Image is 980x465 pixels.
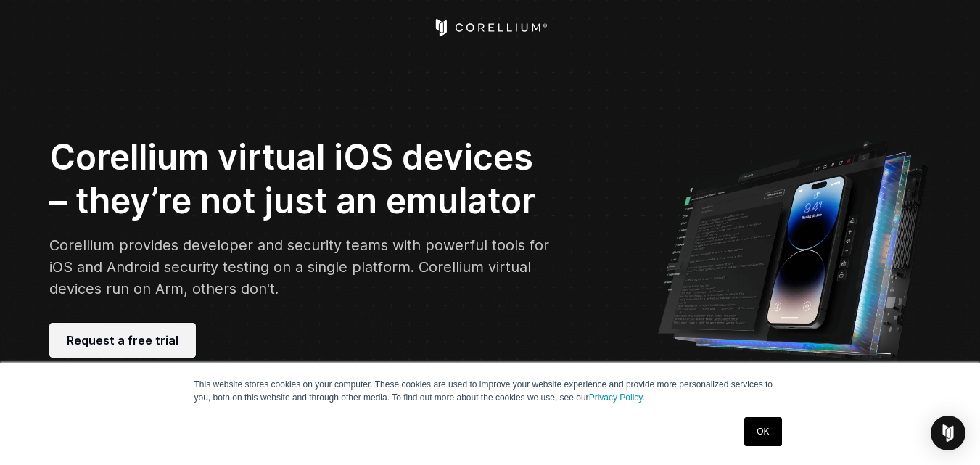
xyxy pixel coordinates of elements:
[49,136,556,223] h2: Corellium virtual iOS devices – they’re not just an emulator
[194,378,786,404] p: This website stores cookies on your computer. These cookies are used to improve your website expe...
[49,323,196,358] a: Request a free trial
[67,332,178,349] span: Request a free trial
[589,392,645,403] a: Privacy Policy.
[49,234,556,300] p: Corellium provides developer and security teams with powerful tools for iOS and Android security ...
[744,417,781,446] a: OK
[931,416,965,450] div: Open Intercom Messenger
[656,131,931,363] img: Corellium UI
[432,19,548,36] a: Corellium Home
